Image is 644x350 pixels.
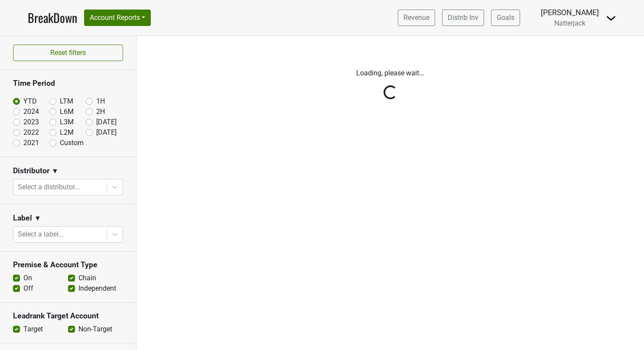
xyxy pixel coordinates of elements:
a: BreakDown [28,9,77,27]
button: Account Reports [84,10,151,26]
img: Dropdown Menu [606,13,616,23]
span: Natterjack [554,19,585,27]
div: [PERSON_NAME] [541,7,599,18]
a: Goals [491,10,520,26]
p: Loading, please wait... [150,68,631,78]
a: Distrib Inv [442,10,484,26]
a: Revenue [398,10,435,26]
